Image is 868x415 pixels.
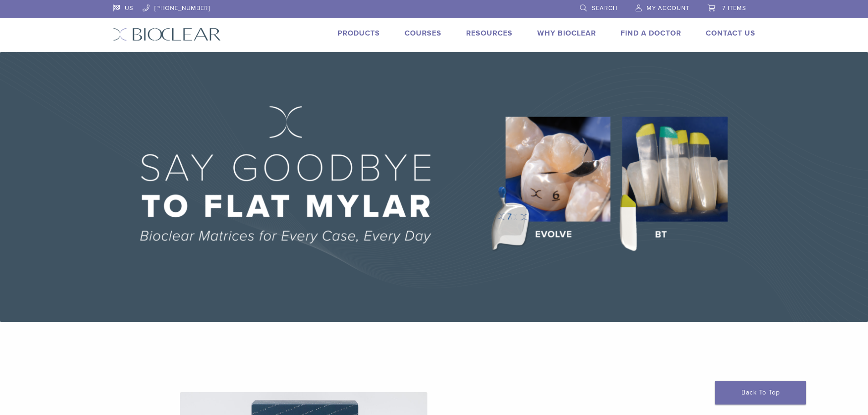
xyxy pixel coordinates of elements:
[405,29,442,38] a: Courses
[537,29,596,38] a: Why Bioclear
[466,29,513,38] a: Resources
[722,5,746,12] span: 7 items
[647,5,689,12] span: My Account
[706,29,755,38] a: Contact Us
[715,381,806,405] a: Back To Top
[113,28,221,41] img: Bioclear
[621,29,681,38] a: Find A Doctor
[592,5,617,12] span: Search
[338,29,380,38] a: Products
